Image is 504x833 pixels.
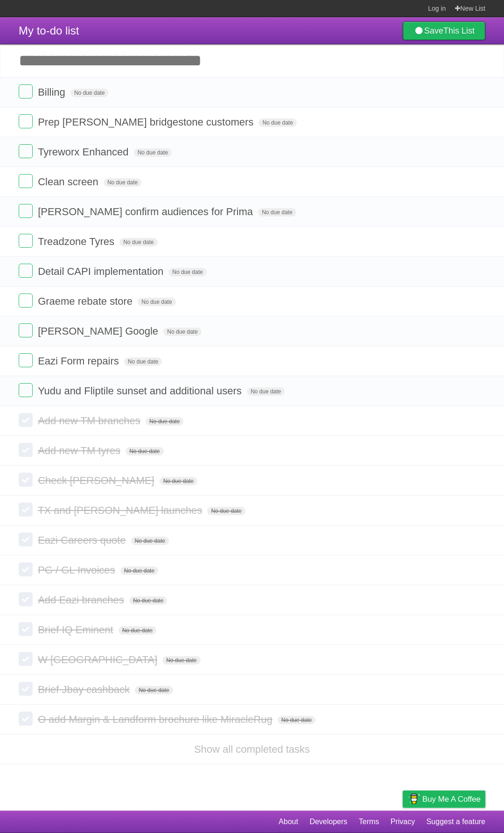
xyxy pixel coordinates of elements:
[124,357,162,366] span: No due date
[131,537,169,545] span: No due date
[422,791,481,807] span: Buy me a coffee
[19,234,33,248] label: Done
[19,622,33,636] label: Done
[19,682,33,696] label: Done
[38,654,160,665] span: W [GEOGRAPHIC_DATA]
[309,813,347,831] a: Developers
[19,264,33,278] label: Done
[19,473,33,487] label: Done
[38,534,128,546] span: Eazi Careers quote
[38,594,126,606] span: Add Eazi branches
[70,89,108,97] span: No due date
[163,328,201,336] span: No due date
[258,208,296,217] span: No due date
[38,86,68,98] span: Billing
[194,743,310,755] a: Show all completed tasks
[19,174,33,188] label: Done
[38,684,132,695] span: Brief Jbay cashback
[279,813,298,831] a: About
[19,353,33,367] label: Done
[19,413,33,427] label: Done
[38,176,101,188] span: Clean screen
[160,477,197,485] span: No due date
[403,21,485,40] a: SaveThis List
[19,144,33,158] label: Done
[443,26,475,35] b: This List
[207,507,245,515] span: No due date
[119,626,156,635] span: No due date
[19,323,33,337] label: Done
[38,415,143,427] span: Add new TM branches
[135,686,173,694] span: No due date
[38,385,244,397] span: Yudu and Fliptile sunset and additional users
[427,813,485,831] a: Suggest a feature
[19,503,33,517] label: Done
[126,447,163,455] span: No due date
[359,813,379,831] a: Terms
[138,298,175,306] span: No due date
[146,417,183,426] span: No due date
[19,294,33,308] label: Done
[38,146,131,158] span: Tyreworx Enhanced
[38,236,117,247] span: Treadzone Tyres
[19,532,33,546] label: Done
[38,355,121,367] span: Eazi Form repairs
[38,325,161,337] span: [PERSON_NAME] Google
[38,624,115,636] span: Brief IQ Eminent
[259,119,296,127] span: No due date
[19,443,33,457] label: Done
[278,716,315,724] span: No due date
[407,791,420,807] img: Buy me a coffee
[19,24,79,37] span: My to-do list
[168,268,206,276] span: No due date
[19,592,33,606] label: Done
[19,383,33,397] label: Done
[38,445,123,456] span: Add new TM tyres
[19,712,33,726] label: Done
[19,84,33,98] label: Done
[38,295,135,307] span: Graeme rebate store
[38,564,117,576] span: PG / GL Invoices
[38,714,275,725] span: O add Margin & Landform brochure like MiracleRug
[247,387,285,396] span: No due date
[38,206,255,217] span: [PERSON_NAME] confirm audiences for Prima
[403,791,485,808] a: Buy me a coffee
[119,238,157,246] span: No due date
[38,116,256,128] span: Prep [PERSON_NAME] bridgestone customers
[38,475,156,486] span: Check [PERSON_NAME]
[129,596,167,605] span: No due date
[19,652,33,666] label: Done
[391,813,415,831] a: Privacy
[104,178,141,187] span: No due date
[19,114,33,128] label: Done
[38,504,204,516] span: TX and [PERSON_NAME] launches
[19,562,33,576] label: Done
[19,204,33,218] label: Done
[134,148,172,157] span: No due date
[162,656,200,665] span: No due date
[38,266,166,277] span: Detail CAPI implementation
[120,567,158,575] span: No due date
